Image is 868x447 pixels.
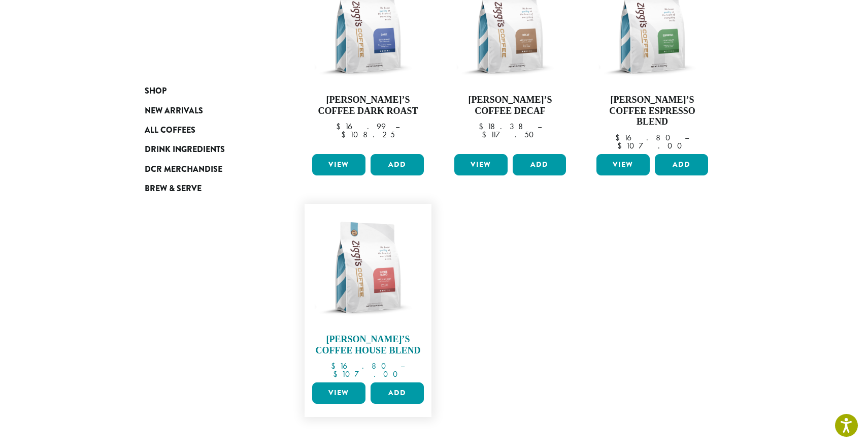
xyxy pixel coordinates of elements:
[617,140,626,151] span: $
[479,121,528,132] bdi: 18.38
[454,154,508,175] a: View
[145,105,203,117] span: New Arrivals
[395,121,399,132] span: –
[333,369,342,379] span: $
[145,163,222,176] span: DCR Merchandise
[341,129,395,140] bdi: 108.25
[310,95,426,116] h4: [PERSON_NAME]’s Coffee Dark Roast
[341,129,350,140] span: $
[145,85,166,98] span: Shop
[312,154,365,175] a: View
[310,209,426,378] a: [PERSON_NAME]’s Coffee House Blend
[331,361,340,371] span: $
[615,132,675,143] bdi: 16.80
[594,95,711,128] h4: [PERSON_NAME]’s Coffee Espresso Blend
[452,95,569,116] h4: [PERSON_NAME]’s Coffee Decaf
[145,140,266,159] a: Drink Ingredients
[336,121,345,132] span: $
[371,154,424,175] button: Add
[145,183,202,195] span: Brew & Serve
[479,121,487,132] span: $
[655,154,708,175] button: Add
[310,334,426,356] h4: [PERSON_NAME]’s Coffee House Blend
[371,382,424,404] button: Add
[331,361,391,371] bdi: 16.80
[310,209,426,326] img: Ziggis-House-Blend-12-oz.png
[685,132,689,143] span: –
[145,160,266,179] a: DCR Merchandise
[145,124,195,137] span: All Coffees
[617,140,687,151] bdi: 107.00
[615,132,624,143] span: $
[336,121,386,132] bdi: 16.99
[596,154,650,175] a: View
[145,101,266,120] a: New Arrivals
[513,154,566,175] button: Add
[482,129,490,140] span: $
[145,179,266,198] a: Brew & Serve
[145,81,266,101] a: Shop
[482,129,539,140] bdi: 117.50
[145,143,225,156] span: Drink Ingredients
[333,369,403,379] bdi: 107.00
[538,121,542,132] span: –
[400,361,405,371] span: –
[145,121,266,140] a: All Coffees
[312,382,365,404] a: View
